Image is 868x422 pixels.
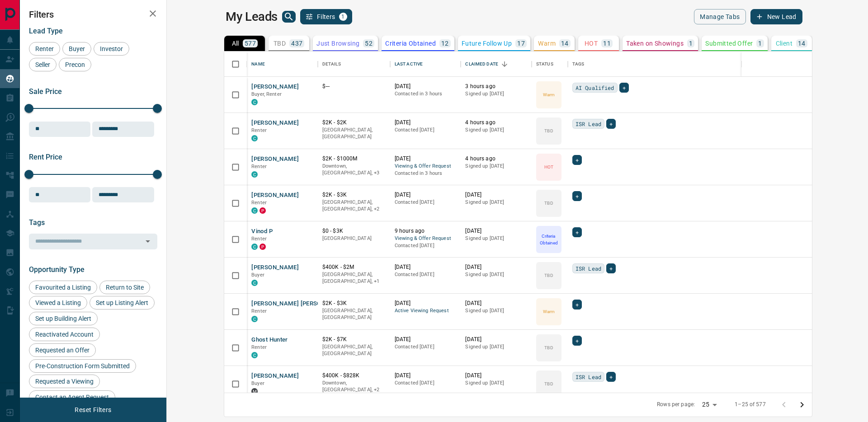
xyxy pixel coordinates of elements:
p: $400K - $2M [322,263,386,271]
p: $400K - $828K [322,372,386,380]
button: Vinod P [251,227,273,236]
div: condos.ca [251,316,258,322]
p: 3 hours ago [465,83,527,90]
button: [PERSON_NAME] [251,83,299,91]
p: $2K - $2K [322,119,386,127]
p: Signed up [DATE] [465,271,527,278]
p: [DATE] [395,155,457,163]
p: [DATE] [465,263,527,271]
p: TBD [544,200,553,206]
div: Set up Building Alert [29,312,98,325]
span: Buyer [66,45,88,52]
div: condos.ca [251,135,258,141]
div: condos.ca [251,280,258,286]
span: Requested an Offer [32,347,93,354]
p: TBD [544,127,553,134]
div: Details [322,52,341,77]
p: Submitted Offer [705,40,753,47]
span: Requested a Viewing [32,378,97,385]
p: Signed up [DATE] [465,380,527,387]
span: ISR Lead [576,264,601,273]
p: Etobicoke, East York, Toronto [322,163,386,177]
span: Renter [251,200,267,206]
p: Contacted in 3 hours [395,90,457,98]
div: condos.ca [251,244,258,250]
div: condos.ca [251,207,258,214]
p: Contacted [DATE] [395,127,457,134]
div: Reactivated Account [29,328,100,341]
div: condos.ca [251,352,258,358]
span: Renter [251,308,267,314]
p: Just Browsing [316,40,359,47]
div: + [572,191,582,201]
p: Future Follow Up [462,40,512,47]
span: AI Qualified [576,83,614,92]
button: [PERSON_NAME] [251,119,299,127]
span: + [609,264,613,273]
p: Criteria Obtained [537,233,561,246]
p: Client [776,40,793,47]
span: Renter [32,45,57,52]
p: 52 [365,40,373,47]
div: Tags [572,52,585,77]
p: [DATE] [395,119,457,127]
p: 437 [291,40,302,47]
p: TBD [274,40,286,47]
div: + [572,155,582,165]
span: Pre-Construction Form Submitted [32,362,133,370]
span: Viewing & Offer Request [395,235,457,243]
p: TBD [544,344,553,351]
div: Last Active [395,52,423,77]
p: Contacted [DATE] [395,242,457,249]
p: $2K - $1000M [322,155,386,163]
p: TBD [544,272,553,279]
p: Signed up [DATE] [465,343,527,351]
button: Open [142,235,154,248]
p: Warm [543,91,555,98]
p: $2K - $7K [322,336,386,343]
p: North York, Toronto [322,199,386,213]
div: Investor [94,42,129,56]
div: Status [536,52,553,77]
span: Buyer [251,272,264,278]
p: 1–25 of 577 [735,401,765,408]
span: + [576,300,579,309]
p: [DATE] [395,263,457,271]
span: Active Viewing Request [395,307,457,315]
button: [PERSON_NAME] [251,155,299,164]
p: Contacted in 3 hours [395,170,457,177]
span: Seller [32,61,53,68]
p: TBD [544,380,553,387]
div: Name [251,52,265,77]
span: + [576,192,579,201]
div: Pre-Construction Form Submitted [29,359,136,373]
div: condos.ca [251,99,258,105]
p: Signed up [DATE] [465,163,527,170]
p: 1 [758,40,762,47]
span: Viewing & Offer Request [395,163,457,170]
span: ISR Lead [576,372,601,381]
p: Rows per page: [657,401,695,408]
p: 14 [798,40,806,47]
div: condos.ca [251,171,258,178]
p: 11 [603,40,611,47]
div: Requested a Viewing [29,375,100,388]
button: [PERSON_NAME] [251,372,299,380]
div: + [606,119,616,129]
span: 1 [340,14,346,20]
span: Viewed a Listing [32,299,84,306]
div: mrloft.ca [251,388,258,394]
div: + [606,263,616,273]
div: + [619,83,629,93]
p: [DATE] [465,336,527,343]
button: [PERSON_NAME] [251,191,299,200]
p: [GEOGRAPHIC_DATA], [GEOGRAPHIC_DATA] [322,343,386,357]
button: Ghost Hunter [251,336,288,344]
div: Renter [29,42,60,56]
p: Warm [538,40,556,47]
div: property.ca [259,207,266,214]
span: + [576,336,579,345]
p: [GEOGRAPHIC_DATA], [GEOGRAPHIC_DATA] [322,127,386,141]
button: [PERSON_NAME] [251,263,299,272]
div: Details [318,52,390,77]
